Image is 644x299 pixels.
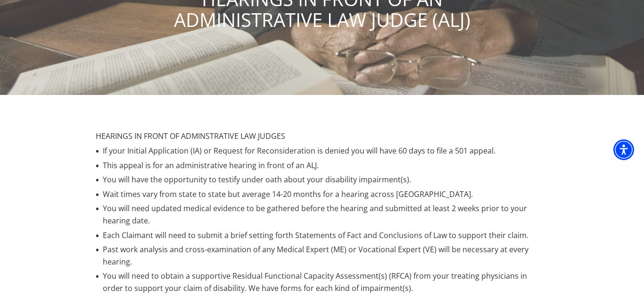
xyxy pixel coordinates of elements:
div: • [96,174,99,187]
div: • [96,160,99,172]
div: • [96,230,99,242]
div: You will need updated medical evidence to be gathered before the hearing and submitted at least 2... [103,203,548,227]
div: If your Initial Application (IA) or Request for Reconsideration is denied you will have 60 days t... [103,145,548,157]
div: • [96,244,99,256]
div: You will need to obtain a supportive Residual Functional Capacity Assessment(s) (RFCA) from your ... [103,270,548,294]
div: You will have the opportunity to testify under oath about your disability impairment(s). [103,174,548,186]
div: • [96,270,99,283]
div: Accessibility Menu [613,139,634,160]
div: • [96,188,99,201]
div: This appeal is for an administrative hearing in front of an ALJ. [103,160,548,172]
div: HEARINGS IN FRONT OF ADMINSTRATIVE LAW JUDGES [96,130,548,143]
div: Wait times vary from state to state but average 14-20 months for a hearing across [GEOGRAPHIC_DATA]. [103,188,548,201]
div: • [96,203,99,215]
div: Past work analysis and cross-examination of any Medical Expert (ME) or Vocational Expert (VE) wil... [103,244,548,268]
div: • [96,145,99,158]
div: Each Claimant will need to submit a brief setting forth Statements of Fact and Conclusions of Law... [103,230,548,242]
